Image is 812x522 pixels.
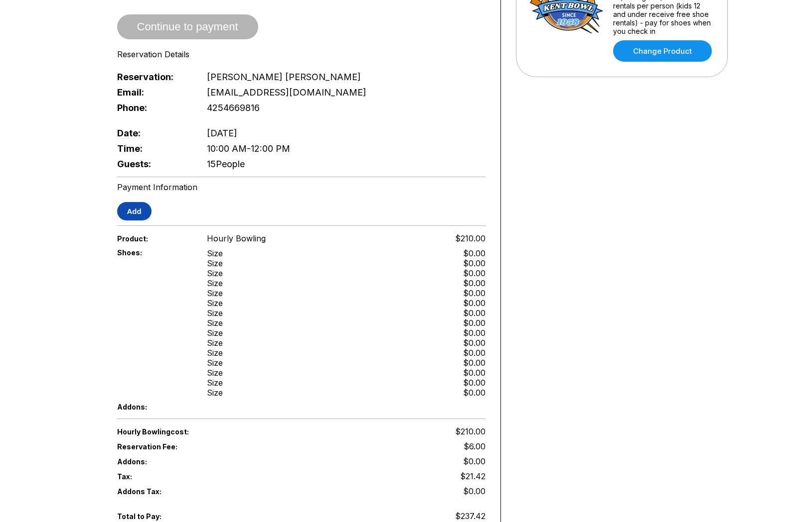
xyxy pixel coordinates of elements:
[207,378,223,388] div: Size
[463,368,486,378] div: $0.00
[463,288,486,298] div: $0.00
[460,471,486,481] span: $21.42
[455,233,486,243] span: $210.00
[117,472,191,481] span: Tax:
[207,233,266,243] span: Hourly Bowling
[207,338,223,348] div: Size
[117,128,191,138] span: Date:
[463,308,486,318] div: $0.00
[207,388,223,398] div: Size
[207,298,223,308] div: Size
[117,512,191,521] span: Total to Pay:
[117,202,152,220] button: Add
[117,427,302,436] span: Hourly Bowling cost:
[207,348,223,358] div: Size
[117,143,191,154] span: Time:
[463,358,486,368] div: $0.00
[117,248,191,257] span: Shoes:
[207,258,223,268] div: Size
[207,358,223,368] div: Size
[463,348,486,358] div: $0.00
[463,328,486,338] div: $0.00
[207,128,237,138] span: [DATE]
[117,182,486,192] div: Payment Information
[463,258,486,268] div: $0.00
[117,442,302,451] span: Reservation Fee:
[463,248,486,258] div: $0.00
[455,511,486,521] span: $237.42
[207,159,245,169] span: 15 People
[207,318,223,328] div: Size
[207,328,223,338] div: Size
[117,159,191,169] span: Guests:
[463,268,486,278] div: $0.00
[117,234,191,243] span: Product:
[463,278,486,288] div: $0.00
[207,103,260,113] span: 4254669816
[117,72,191,82] span: Reservation:
[464,441,486,451] span: $6.00
[207,368,223,378] div: Size
[207,288,223,298] div: Size
[463,378,486,388] div: $0.00
[463,338,486,348] div: $0.00
[463,456,486,466] span: $0.00
[463,388,486,398] div: $0.00
[463,318,486,328] div: $0.00
[207,278,223,288] div: Size
[117,103,191,113] span: Phone:
[117,457,191,466] span: Addons:
[463,298,486,308] div: $0.00
[207,87,366,98] span: [EMAIL_ADDRESS][DOMAIN_NAME]
[463,486,486,496] span: $0.00
[117,487,191,496] span: Addons Tax:
[455,426,486,436] span: $210.00
[613,40,712,62] a: Change Product
[117,49,486,59] div: Reservation Details
[207,248,223,258] div: Size
[207,143,290,154] span: 10:00 AM - 12:00 PM
[207,72,361,82] span: [PERSON_NAME] [PERSON_NAME]
[117,403,191,411] span: Addons:
[207,268,223,278] div: Size
[117,87,191,98] span: Email:
[207,308,223,318] div: Size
